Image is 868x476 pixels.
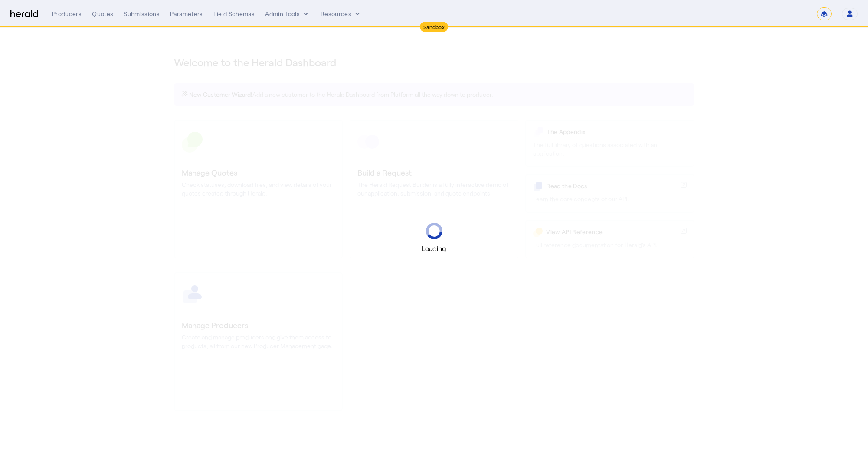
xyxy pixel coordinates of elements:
div: Sandbox [420,22,448,32]
button: Resources dropdown menu [321,10,362,18]
button: internal dropdown menu [265,10,310,18]
div: Producers [52,10,82,18]
div: Field Schemas [213,10,255,18]
img: Herald Logo [10,10,38,18]
div: Submissions [124,10,160,18]
div: Parameters [170,10,203,18]
div: Quotes [92,10,113,18]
